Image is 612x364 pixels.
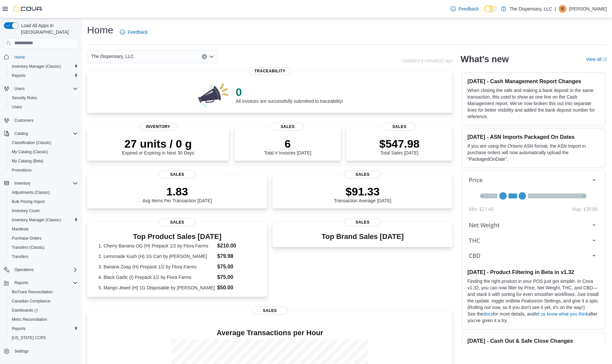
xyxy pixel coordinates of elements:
span: Home [12,53,78,61]
div: All invoices are successfully submitted to traceability! [236,85,343,104]
span: Settings [12,347,78,355]
button: Catalog [12,130,30,137]
a: Reports [9,72,28,80]
button: Home [1,52,81,62]
div: Transaction Average [DATE] [334,185,392,203]
button: Settings [1,346,81,356]
button: Customers [1,116,81,125]
span: My Catalog (Classic) [12,149,48,155]
button: Operations [1,265,81,274]
button: BioTrack Reconciliation [7,287,81,297]
span: BioTrack Reconciliation [9,288,78,296]
span: Reports [12,73,26,78]
a: Settings [12,347,31,355]
input: Dark Mode [484,6,498,12]
h3: Top Brand Sales [DATE] [322,233,404,241]
a: Reports [9,325,28,333]
a: let us know what you think [535,311,588,317]
span: Inventory Manager (Classic) [12,64,61,69]
span: Security Roles [12,95,37,100]
span: Traceability [249,67,291,75]
span: Feedback [128,29,148,35]
button: Adjustments (Classic) [7,188,81,197]
p: See the for more details, and after you’ve given it a try. [467,311,600,324]
span: My Catalog (Classic) [9,148,78,156]
dd: $50.00 [217,284,256,292]
p: $91.33 [334,185,392,198]
span: Sales [272,123,304,131]
a: Dashboards [7,306,81,315]
a: Promotions [9,166,34,174]
span: Metrc Reconciliation [12,317,47,322]
span: Purchase Orders [12,236,42,241]
a: Adjustments (Classic) [9,189,52,196]
span: Reports [14,280,28,285]
span: Users [12,104,22,110]
span: Canadian Compliance [9,297,78,305]
span: [US_STATE] CCRS [12,335,46,340]
span: Washington CCRS [9,334,78,342]
span: Purchase Orders [9,234,78,242]
button: Catalog [1,129,81,138]
a: Transfers [9,253,31,261]
h3: [DATE] - Cash Management Report Changes [467,78,600,84]
span: Catalog [12,130,78,137]
h4: Average Transactions per Hour [92,329,447,337]
span: Inventory Count [12,208,40,213]
div: Total # Invoices [DATE] [264,137,311,155]
button: Inventory Manager (Classic) [7,215,81,225]
span: Inventory Manager (Classic) [12,217,61,223]
button: Reports [12,279,31,287]
span: Users [12,85,78,93]
button: Security Roles [7,93,81,102]
a: Feedback [117,26,150,39]
p: | [555,5,556,13]
dt: 5. Mango Jewel (H) 1G Disposable by [PERSON_NAME] [99,284,215,291]
button: Canadian Compliance [7,297,81,306]
span: BioTrack Reconciliation [12,289,53,295]
span: Inventory Count [9,207,78,215]
button: Metrc Reconciliation [7,315,81,324]
a: Inventory Manager (Classic) [9,63,64,70]
button: Transfers (Classic) [7,243,81,252]
span: Sales [344,171,381,178]
button: Clear input [202,54,207,59]
a: Purchase Orders [9,234,44,242]
p: 1.83 [142,185,212,198]
button: Transfers [7,252,81,261]
span: Manifests [12,227,28,232]
span: My Catalog (Beta) [12,158,44,164]
button: Bulk Pricing Import [7,197,81,206]
span: Transfers (Classic) [9,244,78,251]
span: Dashboards [9,306,78,314]
a: [US_STATE] CCRS [9,334,48,342]
a: Dashboards [9,306,41,314]
h1: Home [87,24,113,37]
span: Sales [383,123,416,131]
span: IE [561,5,564,13]
dt: 1. Cherry Banana OG (H) Prepack 1/2 by Flora Farms [99,243,215,249]
button: Operations [12,266,36,274]
span: Promotions [12,168,32,173]
div: Avg Items Per Transaction [DATE] [142,185,212,203]
button: Open list of options [209,54,214,59]
span: Reports [12,326,26,331]
a: Security Roles [9,94,40,102]
span: Canadian Compliance [12,299,50,304]
a: BioTrack Reconciliation [9,288,55,296]
span: Transfers (Classic) [12,245,45,250]
h3: [DATE] - ASN Imports Packaged On Dates [467,134,600,140]
svg: External link [603,58,607,62]
span: Catalog [14,131,28,136]
button: Users [1,84,81,93]
img: Cova [13,6,43,12]
span: Dark Mode [484,12,484,13]
span: Sales [159,171,195,178]
a: Metrc Reconciliation [9,316,50,323]
p: Finding the right product in your POS just got simpler. In Cova v1.32, you can now filter by Pric... [467,278,600,311]
span: Adjustments (Classic) [9,189,78,196]
span: Bulk Pricing Import [9,198,78,206]
span: Inventory Manager (Classic) [9,63,78,70]
span: Promotions [9,166,78,174]
span: Dashboards [12,308,38,313]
